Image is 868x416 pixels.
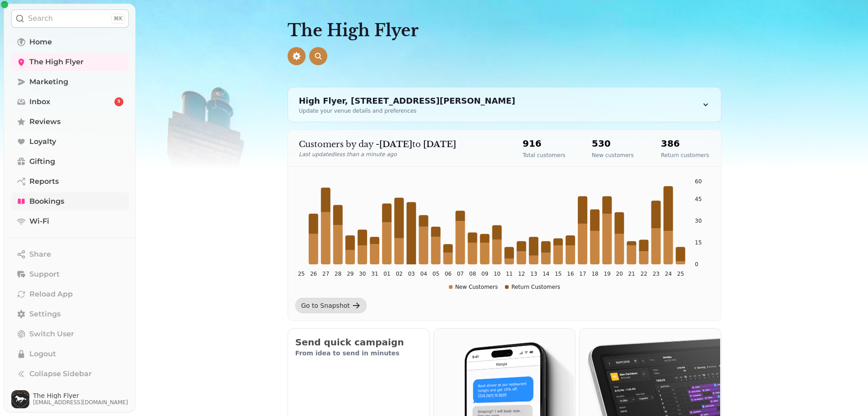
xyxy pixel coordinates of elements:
tspan: 25 [298,271,305,277]
tspan: 13 [530,271,537,277]
span: Inbox [29,96,50,107]
span: Bookings [29,196,64,207]
tspan: 29 [347,271,354,277]
h2: 916 [523,137,566,150]
tspan: 24 [665,271,672,277]
button: Share [11,245,129,263]
p: Search [28,13,53,24]
tspan: 16 [567,271,574,277]
div: Update your venue details and preferences [299,107,515,115]
h2: Send quick campaign [295,336,422,349]
a: Gifting [11,153,129,171]
a: Reports [11,172,129,191]
tspan: 12 [518,271,525,277]
a: Marketing [11,73,129,91]
tspan: 19 [604,271,610,277]
button: Switch User [11,325,129,343]
span: Marketing [29,77,68,87]
tspan: 20 [616,271,623,277]
span: Wi-Fi [29,216,49,227]
span: Reload App [29,289,73,300]
p: Customers by day - to [299,138,505,151]
p: Last updated less than a minute ago [299,151,505,158]
tspan: 31 [371,271,378,277]
tspan: 0 [695,261,698,268]
tspan: 15 [695,239,702,246]
tspan: 45 [695,196,702,202]
tspan: 15 [555,271,561,277]
tspan: 09 [481,271,488,277]
a: Home [11,33,129,51]
span: Reports [29,176,59,187]
tspan: 05 [433,271,439,277]
a: Loyalty [11,133,129,151]
tspan: 25 [677,271,684,277]
tspan: 27 [322,271,329,277]
a: Bookings [11,192,129,210]
p: New customers [592,152,634,159]
tspan: 02 [396,271,402,277]
div: Go to Snapshot [301,301,350,310]
a: The High Flyer [11,53,129,71]
a: Go to Snapshot [295,298,367,313]
button: Logout [11,345,129,363]
tspan: 21 [628,271,635,277]
tspan: 11 [506,271,513,277]
tspan: 17 [579,271,586,277]
span: Switch User [29,329,74,339]
a: Inbox5 [11,93,129,111]
button: Search⌘K [11,10,129,28]
span: Home [29,37,52,48]
tspan: 28 [335,271,341,277]
div: New Customers [449,283,498,291]
span: Reviews [29,116,61,127]
span: Logout [29,349,56,359]
span: The High Flyer [29,57,84,67]
span: [EMAIL_ADDRESS][DOMAIN_NAME] [33,399,128,406]
tspan: 04 [420,271,427,277]
p: Total customers [523,152,566,159]
span: Collapse Sidebar [29,368,92,379]
span: Gifting [29,156,55,167]
button: Reload App [11,285,129,303]
img: User avatar [11,390,29,408]
button: User avatarThe High Flyer[EMAIL_ADDRESS][DOMAIN_NAME] [11,390,129,408]
h2: 530 [592,137,634,150]
span: Share [29,249,51,260]
span: Loyalty [29,136,56,147]
tspan: 06 [445,271,452,277]
tspan: 01 [383,271,390,277]
div: High Flyer, [STREET_ADDRESS][PERSON_NAME] [299,95,515,107]
h2: 386 [661,137,709,150]
tspan: 07 [457,271,464,277]
tspan: 08 [469,271,476,277]
span: Settings [29,309,61,320]
tspan: 26 [310,271,317,277]
p: Return customers [661,152,709,159]
strong: [DATE] [379,139,412,149]
tspan: 10 [494,271,500,277]
tspan: 30 [359,271,366,277]
span: Support [29,269,60,280]
strong: [DATE] [423,139,456,149]
a: Wi-Fi [11,212,129,230]
div: ⌘K [111,14,125,24]
tspan: 03 [408,271,415,277]
span: The High Flyer [33,392,128,399]
a: Settings [11,305,129,323]
p: From idea to send in minutes [295,349,422,358]
span: 5 [118,99,120,105]
div: Return Customers [505,283,560,291]
button: Collapse Sidebar [11,365,129,383]
button: Support [11,265,129,283]
tspan: 23 [653,271,660,277]
tspan: 18 [591,271,598,277]
a: Reviews [11,113,129,131]
tspan: 30 [695,218,702,224]
tspan: 14 [542,271,549,277]
tspan: 60 [695,178,702,185]
tspan: 22 [641,271,647,277]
